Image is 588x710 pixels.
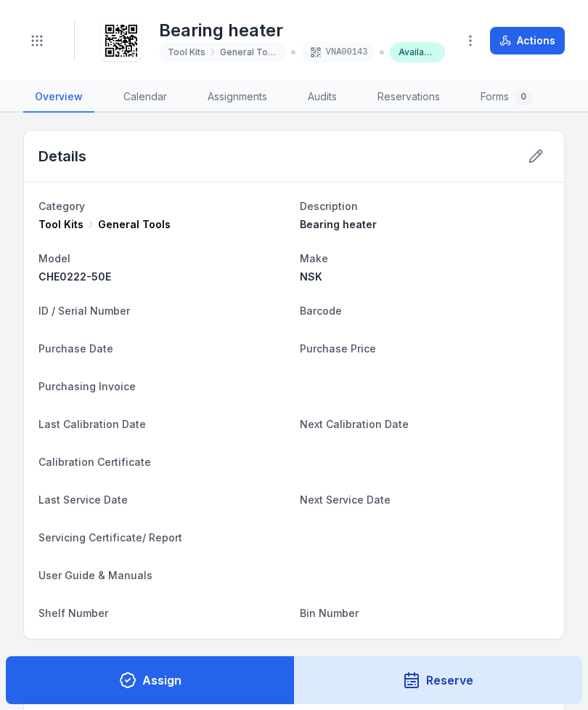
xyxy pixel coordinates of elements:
span: General Tools [220,47,277,58]
span: Model [38,252,70,265]
a: Overview [23,82,94,113]
button: Toggle navigation [23,27,51,55]
div: 0 [515,88,532,105]
span: User Guide & Manuals [38,569,152,581]
button: Reserve [294,656,583,704]
button: Actions [490,27,565,55]
span: Calibration Certificate [38,456,151,468]
span: Tool Kits [168,47,205,58]
span: Barcode [300,304,342,317]
span: Make [300,252,328,265]
a: Audits [296,82,348,113]
h1: Bearing heater [159,19,445,42]
span: Next Calibration Date [300,418,409,430]
span: Purchasing Invoice [38,380,136,392]
span: Last Service Date [38,493,128,506]
span: Next Service Date [300,493,391,506]
span: Tool Kits [38,217,83,232]
button: Assign [6,656,295,704]
span: Purchase Price [300,342,376,355]
span: Shelf Number [38,607,108,619]
span: NSK [300,270,322,283]
h2: Details [38,146,86,166]
span: ID / Serial Number [38,304,130,317]
span: Category [38,200,85,212]
span: CHE0222-50E [38,270,111,283]
a: Forms0 [469,82,544,113]
span: Description [300,200,358,212]
span: Bearing heater [300,218,377,230]
span: Last Calibration Date [38,418,146,430]
div: Available [390,42,445,62]
span: Bin Number [300,607,359,619]
span: Servicing Certificate/ Report [38,531,182,544]
a: Calendar [112,82,179,113]
span: General Tools [98,217,171,232]
a: Assignments [196,82,279,113]
div: VNA00143 [301,42,374,62]
a: Reservations [366,82,452,113]
span: Purchase Date [38,342,113,355]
